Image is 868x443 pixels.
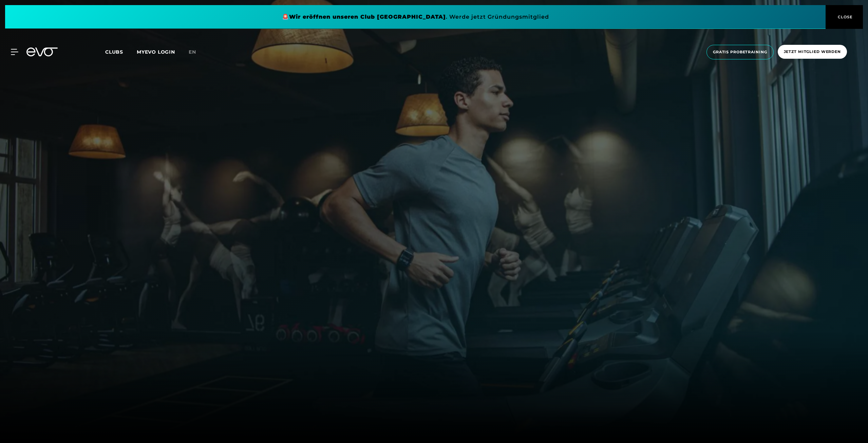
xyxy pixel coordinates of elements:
span: CLOSE [836,14,853,20]
span: Clubs [105,49,123,55]
span: Gratis Probetraining [713,49,767,55]
a: en [189,48,204,56]
span: en [189,49,196,55]
button: CLOSE [826,5,863,29]
a: Gratis Probetraining [704,45,776,59]
a: Jetzt Mitglied werden [776,45,849,59]
span: Jetzt Mitglied werden [784,49,841,55]
a: Clubs [105,49,137,55]
a: MYEVO LOGIN [137,49,175,55]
